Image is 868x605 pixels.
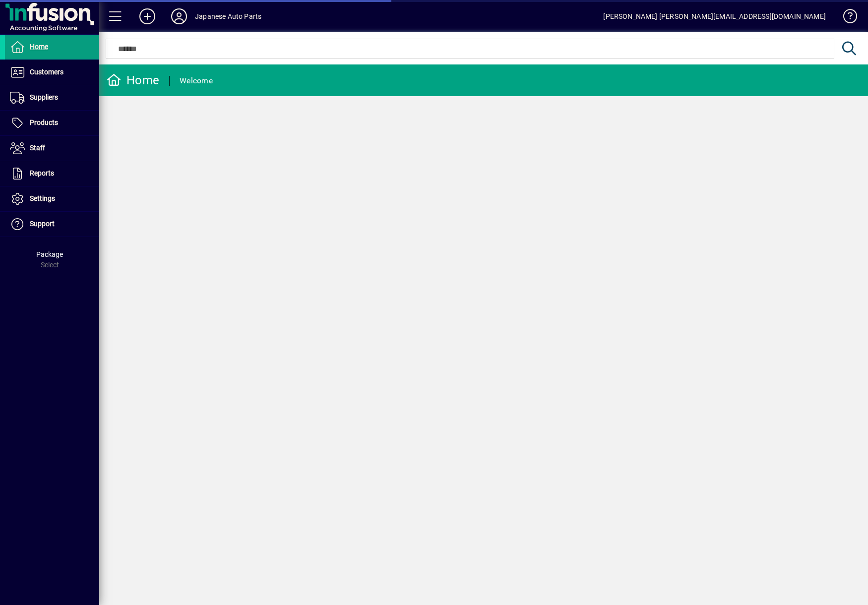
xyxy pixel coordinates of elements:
[30,119,58,126] span: Products
[163,7,195,25] button: Profile
[603,8,826,24] div: [PERSON_NAME] [PERSON_NAME][EMAIL_ADDRESS][DOMAIN_NAME]
[30,68,63,76] span: Customers
[5,212,99,237] a: Support
[30,220,55,228] span: Support
[30,144,45,152] span: Staff
[30,43,48,51] span: Home
[836,2,856,34] a: Knowledge Base
[5,85,99,110] a: Suppliers
[30,93,58,101] span: Suppliers
[5,161,99,186] a: Reports
[131,7,163,25] button: Add
[180,73,213,89] div: Welcome
[36,250,63,258] span: Package
[5,186,99,211] a: Settings
[5,111,99,135] a: Products
[5,136,99,161] a: Staff
[30,194,55,202] span: Settings
[195,8,261,24] div: Japanese Auto Parts
[30,169,54,177] span: Reports
[5,60,99,85] a: Customers
[107,72,159,88] div: Home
